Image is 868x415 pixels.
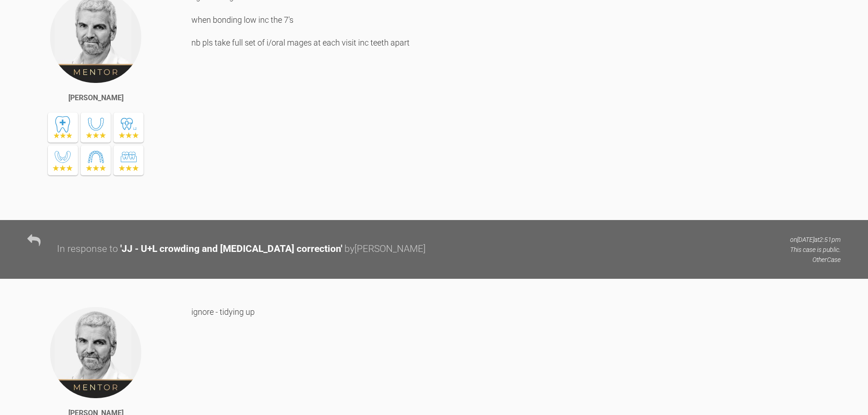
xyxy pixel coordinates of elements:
div: by [PERSON_NAME] [344,241,426,257]
p: Other Case [790,255,841,265]
div: [PERSON_NAME] [68,92,123,104]
div: ' JJ - U+L crowding and [MEDICAL_DATA] correction ' [120,241,342,257]
img: Ross Hobson [49,306,142,399]
div: In response to [57,241,118,257]
p: on [DATE] at 2:51pm [790,235,841,245]
p: This case is public. [790,245,841,255]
